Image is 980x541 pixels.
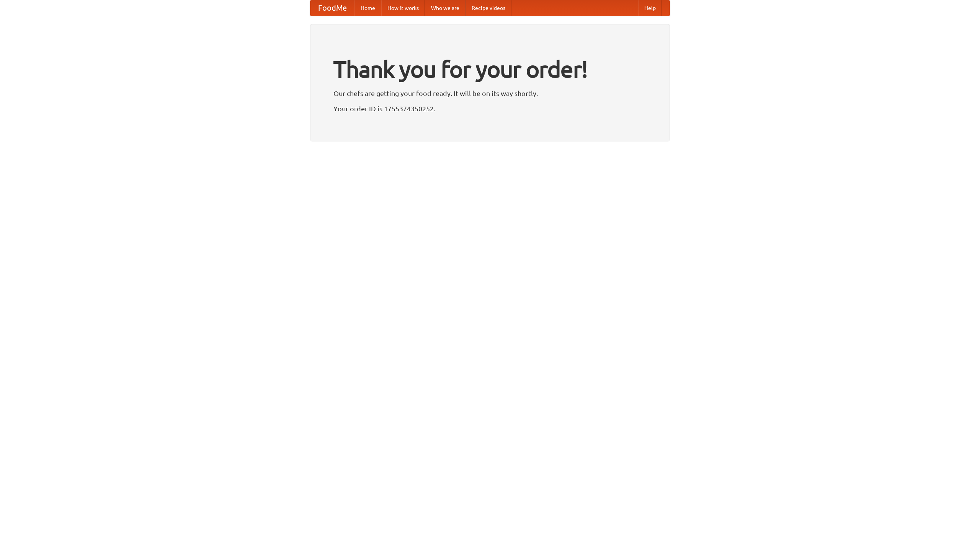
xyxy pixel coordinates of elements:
a: Home [354,0,381,16]
a: How it works [381,0,425,16]
p: Your order ID is 1755374350252. [333,103,647,114]
a: Recipe videos [465,0,511,16]
a: Who we are [425,0,465,16]
a: FoodMe [310,0,354,16]
p: Our chefs are getting your food ready. It will be on its way shortly. [333,88,647,99]
a: Help [638,0,662,16]
h1: Thank you for your order! [333,51,647,88]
